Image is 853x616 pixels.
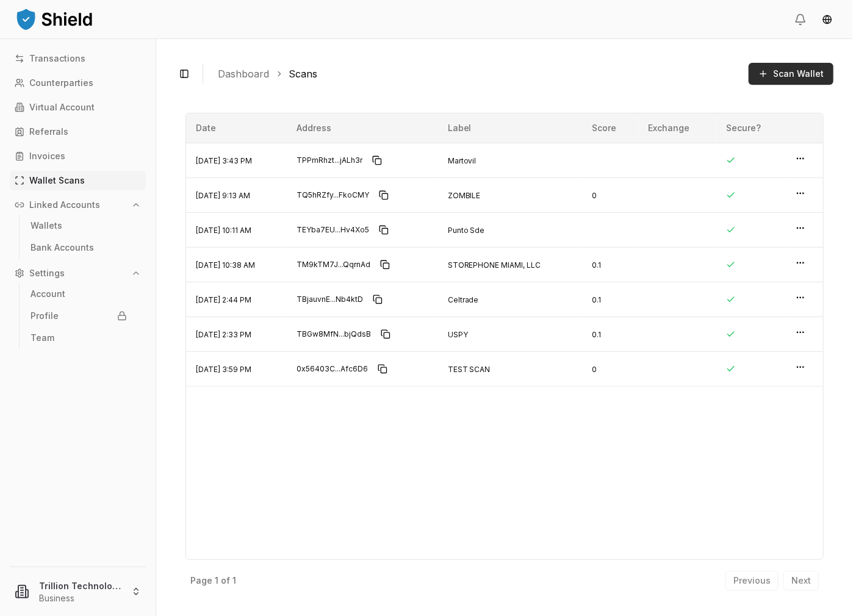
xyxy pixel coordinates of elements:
button: Copy to clipboard [376,324,395,344]
button: Copy to clipboard [368,290,387,309]
span: [DATE] 9:13 AM [196,191,250,200]
a: Counterparties [10,73,146,93]
p: Account [31,290,65,298]
span: 0.1 [592,295,601,304]
p: Wallets [31,221,62,230]
button: Copy to clipboard [367,151,387,170]
p: Linked Accounts [29,201,100,209]
th: Date [186,113,287,143]
p: 1 [232,576,236,585]
span: 0x56403C...Afc6D6 [297,364,368,374]
p: Trillion Technologies and Trading LLC [39,579,121,592]
span: 0.1 [592,330,601,339]
span: TBjauvnE...Nb4ktD [297,295,363,304]
span: [DATE] 10:11 AM [196,226,251,235]
span: USPY [448,330,468,339]
button: Copy to clipboard [374,185,394,205]
th: Exchange [638,113,716,143]
span: [DATE] 3:43 PM [196,156,252,165]
a: Invoices [10,146,146,166]
a: Wallet Scans [10,171,146,190]
span: Scan Wallet [773,68,824,80]
a: Virtual Account [10,98,146,117]
span: [DATE] 10:38 AM [196,260,255,270]
span: [DATE] 2:33 PM [196,330,251,339]
p: Page [190,576,212,585]
p: Virtual Account [29,103,95,112]
p: Wallet Scans [29,176,85,185]
a: Team [26,328,132,348]
nav: breadcrumb [218,66,739,81]
span: TEYba7EU...Hv4Xo5 [297,225,369,235]
button: Copy to clipboard [375,255,395,274]
span: STOREPHONE MIAMI, LLC [448,260,541,270]
p: Referrals [29,127,68,136]
img: ShieldPay Logo [15,7,94,31]
p: Team [31,334,54,342]
a: Profile [26,306,132,326]
button: Linked Accounts [10,195,146,215]
p: of [221,576,230,585]
span: 0.1 [592,260,601,270]
a: Dashboard [218,66,269,81]
p: Business [39,592,121,604]
span: 0 [592,365,597,374]
p: Profile [31,312,59,320]
a: Referrals [10,122,146,141]
a: Bank Accounts [26,238,132,257]
p: 1 [215,576,218,585]
button: Settings [10,263,146,283]
span: [DATE] 3:59 PM [196,365,251,374]
a: Account [26,284,132,304]
span: TPPmRhzt...jALh3r [297,156,362,165]
span: TQ5hRZfy...FkoCMY [297,190,369,200]
span: TEST SCAN [448,365,491,374]
p: Transactions [29,54,85,63]
span: Punto Sde [448,226,485,235]
a: Transactions [10,49,146,68]
span: [DATE] 2:44 PM [196,295,251,304]
span: Celtrade [448,295,479,304]
p: Bank Accounts [31,243,94,252]
a: Scans [289,66,317,81]
button: Copy to clipboard [374,220,394,240]
p: Settings [29,269,65,278]
button: Trillion Technologies and Trading LLCBusiness [5,572,151,611]
th: Secure? [716,113,786,143]
span: TBGw8MfN...bjQdsB [297,329,371,339]
span: 0 [592,191,597,200]
a: Wallets [26,216,132,235]
span: ZOMBILE [448,191,481,200]
th: Label [438,113,582,143]
th: Score [582,113,638,143]
span: TM9kTM7J...QqrnAd [297,260,370,270]
p: Counterparties [29,79,93,87]
p: Invoices [29,152,65,160]
button: Scan Wallet [749,63,833,85]
th: Address [287,113,438,143]
span: Martovil [448,156,477,165]
button: Copy to clipboard [373,359,392,379]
